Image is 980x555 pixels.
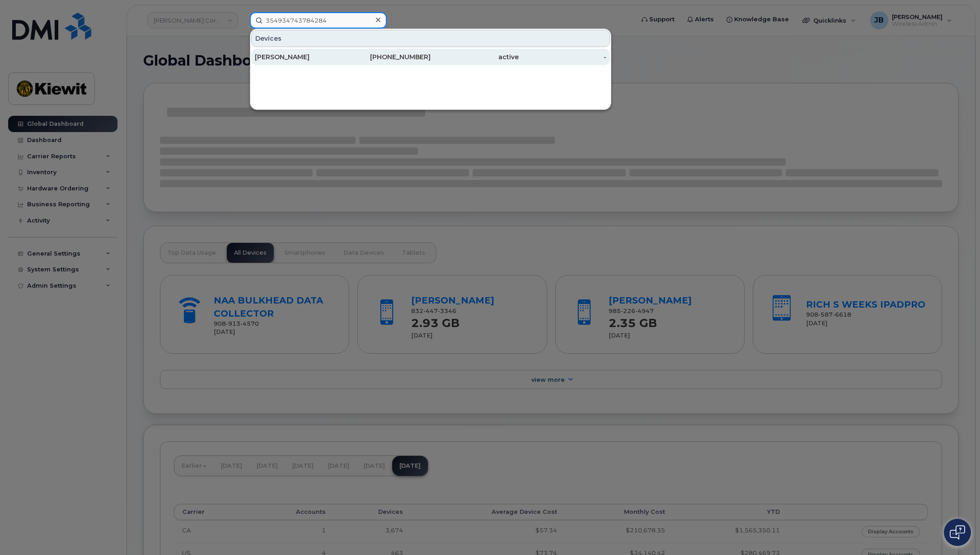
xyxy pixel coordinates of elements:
img: Open chat [950,525,965,540]
div: Devices [251,30,610,47]
a: [PERSON_NAME][PHONE_NUMBER]active- [251,49,610,65]
div: - [519,52,607,62]
div: active [431,52,519,62]
div: [PERSON_NAME] [255,52,343,62]
div: [PHONE_NUMBER] [343,52,431,62]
